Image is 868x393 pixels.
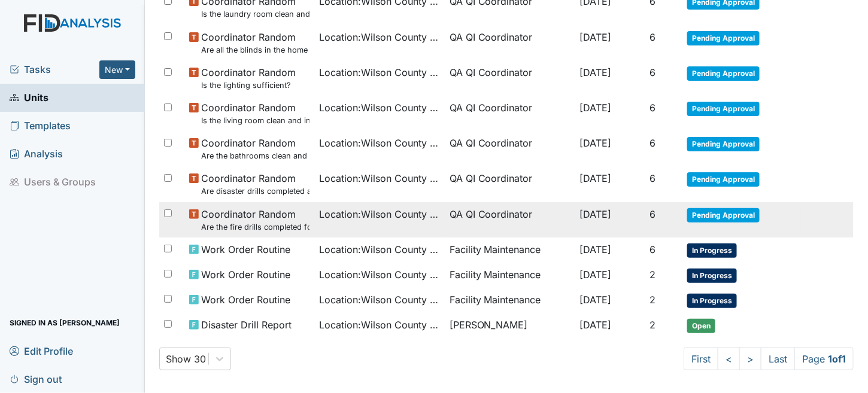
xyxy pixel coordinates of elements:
span: Location : Wilson County CS [319,100,440,115]
span: [DATE] [579,66,611,78]
a: Tasks [10,62,99,77]
span: 6 [650,31,656,43]
td: Facility Maintenance [445,237,575,263]
td: QA QI Coordinator [445,60,575,96]
span: 2 [650,269,656,281]
span: Work Order Routine [201,293,290,307]
span: Work Order Routine [201,267,290,282]
span: Pending Approval [687,208,760,223]
nav: task-pagination [684,348,854,370]
button: New [99,60,135,79]
span: [DATE] [579,102,611,114]
span: 6 [650,137,656,149]
span: Location : Wilson County CS [319,207,440,221]
span: Location : Wilson County CS [319,267,440,282]
span: Coordinator Random Are disaster drills completed as scheduled? [201,171,310,197]
small: Are the fire drills completed for the most recent month? [201,221,310,233]
span: Location : Wilson County CS [319,65,440,80]
td: Facility Maintenance [445,288,575,313]
span: Coordinator Random Are the fire drills completed for the most recent month? [201,207,310,233]
span: Templates [10,117,71,135]
span: Pending Approval [687,66,760,81]
span: [DATE] [579,243,611,255]
span: 6 [650,208,656,220]
small: Is the laundry room clean and in good repair? [201,8,310,20]
a: Last [761,348,795,370]
span: 6 [650,243,656,255]
td: QA QI Coordinator [445,166,575,202]
span: [DATE] [579,208,611,220]
span: Coordinator Random Is the living room clean and in good repair? [201,100,310,126]
small: Is the living room clean and in good repair? [201,115,310,126]
span: Pending Approval [687,31,760,45]
small: Is the lighting sufficient? [201,80,296,91]
span: Units [10,89,48,107]
span: Work Order Routine [201,242,290,257]
span: Pending Approval [687,172,760,187]
span: [DATE] [579,294,611,306]
span: [DATE] [579,137,611,149]
span: [DATE] [579,269,611,281]
span: Signed in as [PERSON_NAME] [10,313,120,332]
span: Location : Wilson County CS [319,136,440,150]
span: Pending Approval [687,137,760,151]
span: Location : Wilson County CS [319,30,440,44]
span: Coordinator Random Are the bathrooms clean and in good repair? [201,136,310,162]
span: [DATE] [579,31,611,43]
span: Disaster Drill Report [201,318,292,332]
a: < [718,348,740,370]
span: In Progress [687,269,737,283]
span: Location : Wilson County CS [319,293,440,307]
small: Are the bathrooms clean and in good repair? [201,150,310,162]
span: Coordinator Random Is the lighting sufficient? [201,65,296,91]
span: Location : Wilson County CS [319,318,440,332]
strong: 1 of 1 [828,353,846,365]
td: QA QI Coordinator [445,131,575,166]
span: Edit Profile [10,342,73,360]
span: In Progress [687,243,737,258]
span: [DATE] [579,319,611,331]
span: Location : Wilson County CS [319,171,440,185]
a: > [739,348,761,370]
span: Sign out [10,370,62,388]
span: Pending Approval [687,102,760,116]
span: In Progress [687,294,737,308]
span: Analysis [10,145,63,163]
td: [PERSON_NAME] [445,313,575,338]
span: Coordinator Random Are all the blinds in the home operational and clean? [201,30,310,56]
span: 2 [650,294,656,306]
td: QA QI Coordinator [445,25,575,60]
small: Are all the blinds in the home operational and clean? [201,44,310,56]
span: 6 [650,66,656,78]
div: Show 30 [166,352,206,366]
span: 2 [650,319,656,331]
td: QA QI Coordinator [445,202,575,237]
span: 6 [650,172,656,184]
small: Are disaster drills completed as scheduled? [201,185,310,197]
span: [DATE] [579,172,611,184]
span: Open [687,319,715,333]
span: 6 [650,102,656,114]
span: Page [794,348,854,370]
span: Location : Wilson County CS [319,242,440,257]
a: First [684,348,718,370]
td: QA QI Coordinator [445,96,575,131]
td: Facility Maintenance [445,263,575,288]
